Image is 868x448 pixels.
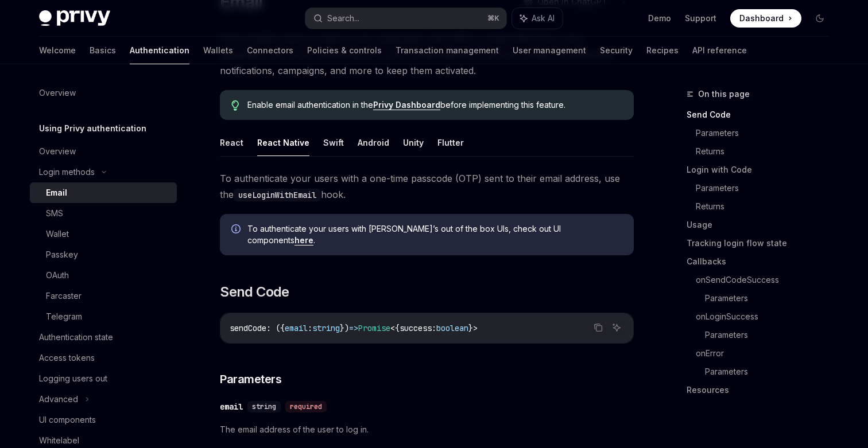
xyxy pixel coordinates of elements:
a: UI components [30,410,177,430]
img: dark logo [39,10,110,26]
a: onLoginSuccess [696,307,838,326]
a: Passkey [30,244,177,265]
a: Farcaster [30,286,177,306]
span: success [400,323,432,333]
a: Dashboard [730,9,801,28]
div: email [220,401,243,412]
a: Authentication [130,37,189,64]
span: < [390,323,395,333]
a: Parameters [705,289,838,307]
a: Parameters [696,179,838,197]
div: Wallet [46,227,69,241]
a: Overview [30,141,177,162]
a: Parameters [705,363,838,381]
span: Send Code [220,283,289,301]
button: React Native [257,129,309,156]
span: boolean [436,323,468,333]
a: Tracking login flow state [687,234,838,252]
a: Transaction management [396,37,499,64]
span: : [308,323,312,333]
a: Access tokens [30,348,177,368]
div: Email [46,186,67,200]
span: To authenticate your users with a one-time passcode (OTP) sent to their email address, use the hook. [220,170,634,202]
a: Recipes [646,37,679,64]
a: Parameters [705,326,838,344]
span: }) [340,323,349,333]
div: SMS [46,207,63,220]
span: Parameters [220,371,281,387]
a: User management [513,37,586,64]
svg: Info [231,224,243,236]
a: Authentication state [30,327,177,348]
span: ⌘ K [487,14,499,23]
span: { [395,323,400,333]
button: Ask AI [512,8,563,29]
span: The email address of the user to log in. [220,423,634,437]
span: On this page [698,87,750,101]
a: Wallets [203,37,233,64]
button: Flutter [437,129,464,156]
span: Promise [358,323,390,333]
div: required [285,401,327,412]
span: => [349,323,358,333]
a: Wallet [30,224,177,244]
a: Send Code [687,106,838,124]
a: Overview [30,83,177,103]
button: Copy the contents from the code block [591,320,606,335]
a: Parameters [696,124,838,142]
a: Login with Code [687,161,838,179]
div: Overview [39,145,76,158]
span: To authenticate your users with [PERSON_NAME]’s out of the box UIs, check out UI components . [247,223,622,246]
a: Welcome [39,37,76,64]
button: Ask AI [609,320,624,335]
a: onSendCodeSuccess [696,271,838,289]
div: Logging users out [39,372,107,385]
div: Search... [327,11,359,25]
a: Resources [687,381,838,399]
div: Farcaster [46,289,82,303]
h5: Using Privy authentication [39,122,146,135]
a: Privy Dashboard [373,100,440,110]
a: Logging users out [30,368,177,389]
span: email [285,323,308,333]
button: React [220,129,243,156]
span: : ({ [266,323,285,333]
div: UI components [39,413,96,427]
a: Policies & controls [307,37,382,64]
a: Callbacks [687,252,838,271]
a: OAuth [30,265,177,286]
button: Android [358,129,389,156]
svg: Tip [231,100,239,111]
span: Enable email authentication in the before implementing this feature. [247,99,622,111]
a: Email [30,182,177,203]
button: Toggle dark mode [811,9,829,28]
a: Security [600,37,633,64]
span: Dashboard [739,13,784,24]
button: Unity [403,129,424,156]
a: Usage [687,216,838,234]
div: Access tokens [39,351,95,365]
a: Returns [696,142,838,161]
a: Support [685,13,716,24]
a: API reference [692,37,747,64]
span: string [312,323,340,333]
a: SMS [30,203,177,224]
div: Authentication state [39,330,113,344]
a: Connectors [247,37,293,64]
div: Passkey [46,248,78,262]
div: Whitelabel [39,434,79,447]
span: Ask AI [532,13,555,24]
a: here [294,235,313,246]
div: Overview [39,86,76,100]
a: Demo [648,13,671,24]
div: Telegram [46,310,82,324]
a: Telegram [30,306,177,327]
span: sendCode [230,323,266,333]
button: Swift [323,129,344,156]
div: Advanced [39,392,78,406]
div: OAuth [46,268,69,282]
a: Basics [90,37,116,64]
span: : [432,323,436,333]
span: } [468,323,473,333]
button: Search...⌘K [305,8,506,29]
